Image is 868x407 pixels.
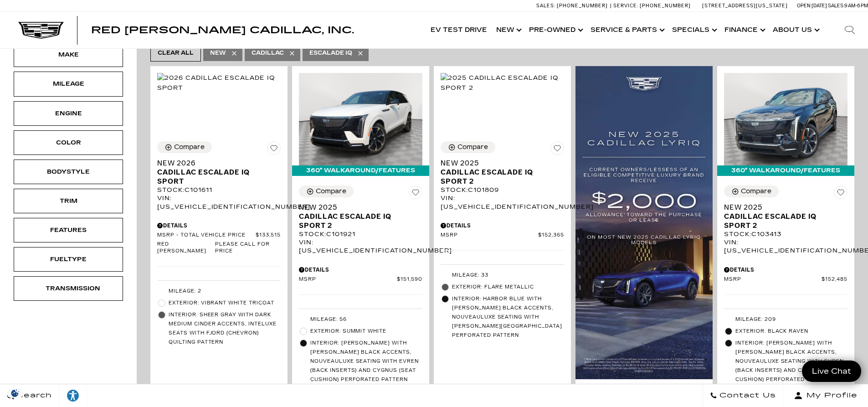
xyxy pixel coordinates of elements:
li: Mileage: 209 [724,314,847,325]
div: Stock : C103413 [724,230,847,238]
button: Save Vehicle [550,141,564,159]
div: MakeMake [14,42,123,67]
span: New 2025 [299,203,416,212]
a: Contact Us [703,384,783,407]
div: VIN: [US_VEHICLE_IDENTIFICATION_NUMBER] [299,238,422,255]
div: ColorColor [14,130,123,155]
div: MileageMileage [14,72,123,96]
a: Pre-Owned [524,12,586,48]
div: VIN: [US_VEHICLE_IDENTIFICATION_NUMBER] [157,194,281,211]
div: FeaturesFeatures [14,218,123,242]
span: Cadillac ESCALADE IQ Sport 2 [724,212,841,230]
img: Cadillac Dark Logo with Cadillac White Text [18,21,64,39]
span: Interior: [PERSON_NAME] with [PERSON_NAME] Black accents, Nouveauluxe seating with Evren (back in... [310,339,422,384]
a: EV Test Drive [426,12,492,48]
span: MSRP - Total Vehicle Price [157,232,256,239]
a: New 2025Cadillac ESCALADE IQ Sport 2 [724,203,847,230]
div: Pricing Details - New 2025 Cadillac ESCALADE IQ Sport 2 [299,266,422,274]
a: Red [PERSON_NAME] Please call for price [157,241,281,255]
span: Sales: [828,3,844,9]
button: Compare Vehicle [441,141,495,153]
img: 2026 Cadillac ESCALADE IQ Sport [157,73,281,93]
span: New 2025 [724,203,841,212]
button: Save Vehicle [409,185,422,203]
span: New [210,47,226,59]
span: Interior: Harbor Blue with [PERSON_NAME] Black accents, Nouveauluxe seating with [PERSON_NAME][GE... [452,294,564,340]
div: TransmissionTransmission [14,276,123,301]
span: $152,485 [822,276,847,283]
img: 2025 Cadillac ESCALADE IQ Sport 2 [724,73,847,165]
span: Search [14,389,52,402]
a: New 2025Cadillac ESCALADE IQ Sport 2 [299,203,422,230]
span: Cadillac ESCALADE IQ Sport [157,168,274,186]
a: Service: [PHONE_NUMBER] [610,3,693,8]
div: Compare [174,143,205,151]
span: Red [PERSON_NAME] Cadillac, Inc. [91,25,354,36]
div: Search [832,12,868,48]
div: 360° WalkAround/Features [292,165,429,175]
a: Explore your accessibility options [59,384,87,407]
span: Exterior: Flare Metallic [452,283,564,292]
a: Specials [668,12,720,48]
button: Compare Vehicle [724,185,779,197]
div: Features [46,225,91,235]
div: Transmission [46,283,91,294]
div: Engine [46,108,91,118]
div: Stock : C101921 [299,230,422,238]
a: MSRP $152,485 [724,276,847,283]
a: Sales: [PHONE_NUMBER] [536,3,610,8]
img: 2025 Cadillac ESCALADE IQ Sport 2 [441,73,564,93]
span: Cadillac ESCALADE IQ Sport 2 [441,168,557,186]
span: Cadillac [252,47,284,59]
div: Stock : C101809 [441,186,564,194]
span: MSRP [724,276,822,283]
div: Bodystyle [46,167,91,177]
a: MSRP $152,365 [441,232,564,239]
div: 360° WalkAround/Features [717,165,854,175]
a: Service & Parts [586,12,668,48]
a: MSRP $151,590 [299,276,422,283]
li: Mileage: 56 [299,314,422,325]
div: Pricing Details - New 2025 Cadillac ESCALADE IQ Sport 2 [441,222,564,230]
span: [PHONE_NUMBER] [557,3,608,9]
div: BodystyleBodystyle [14,160,123,184]
div: FueltypeFueltype [14,247,123,272]
span: MSRP [299,276,397,283]
span: Open [DATE] [797,3,827,9]
span: Interior: [PERSON_NAME] with [PERSON_NAME] Black accents, Nouveauluxe seating with Evren (back in... [735,339,847,384]
button: Save Vehicle [834,185,847,203]
a: Finance [720,12,768,48]
div: VIN: [US_VEHICLE_IDENTIFICATION_NUMBER] [724,238,847,255]
div: Color [46,138,91,148]
li: Mileage: 2 [157,285,281,297]
span: Sales: [536,3,555,9]
span: My Profile [803,389,858,402]
div: EngineEngine [14,101,123,126]
a: Live Chat [802,361,861,382]
span: Exterior: Vibrant White Tricoat [169,299,281,308]
span: Red [PERSON_NAME] [157,241,215,255]
div: Pricing Details - New 2026 Cadillac ESCALADE IQ Sport [157,222,281,230]
div: Stock : C101611 [157,186,281,194]
button: Open user profile menu [783,384,868,407]
div: TrimTrim [14,189,123,213]
a: [STREET_ADDRESS][US_STATE] [702,3,788,9]
section: Click to Open Cookie Consent Modal [5,388,26,398]
a: Red [PERSON_NAME] Cadillac, Inc. [91,26,354,35]
span: New 2025 [441,159,557,168]
span: Clear All [158,47,194,59]
div: Trim [46,196,91,206]
div: Fueltype [46,254,91,264]
span: New 2026 [157,159,274,168]
button: Compare Vehicle [299,185,354,197]
a: New 2026Cadillac ESCALADE IQ Sport [157,159,281,186]
a: MSRP - Total Vehicle Price $133,515 [157,232,281,239]
span: Interior: Sheer Gray with Dark Medium Cinder accents, Inteluxe seats with Fjord (chevron) quiltin... [169,310,281,347]
img: Opt-Out Icon [5,388,26,398]
div: Mileage [46,79,91,89]
span: [PHONE_NUMBER] [640,3,691,9]
div: VIN: [US_VEHICLE_IDENTIFICATION_NUMBER] [441,194,564,211]
span: 9 AM-6 PM [844,3,868,9]
li: Mileage: 33 [441,269,564,281]
div: Explore your accessibility options [59,389,87,402]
